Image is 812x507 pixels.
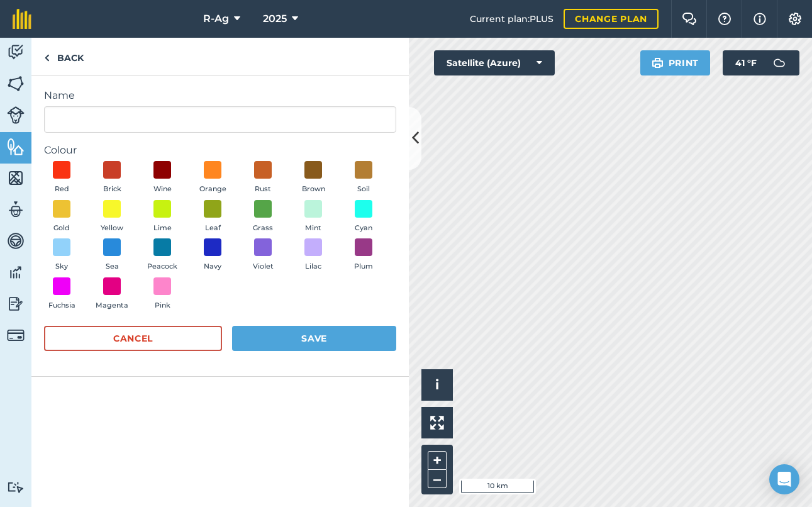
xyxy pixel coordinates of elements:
[7,200,25,219] img: svg+xml;base64,PD94bWwgdmVyc2lvbj0iMS4wIiBlbmNvZGluZz0idXRmLTgiPz4KPCEtLSBHZW5lcmF0b3I6IEFkb2JlIE...
[147,261,177,272] span: Peacock
[155,300,170,311] span: Pink
[754,11,766,26] img: svg+xml;base64,PHN2ZyB4bWxucz0iaHR0cDovL3d3dy53My5vcmcvMjAwMC9zdmciIHdpZHRoPSIxNyIgaGVpZ2h0PSIxNy...
[7,43,25,62] img: svg+xml;base64,PD94bWwgdmVyc2lvbj0iMS4wIiBlbmNvZGluZz0idXRmLTgiPz4KPCEtLSBHZW5lcmF0b3I6IEFkb2JlIE...
[53,223,70,234] span: Gold
[302,184,325,195] span: Brown
[94,238,130,272] button: Sea
[7,326,25,344] img: svg+xml;base64,PD94bWwgdmVyc2lvbj0iMS4wIiBlbmNvZGluZz0idXRmLTgiPz4KPCEtLSBHZW5lcmF0b3I6IEFkb2JlIE...
[44,161,79,195] button: Red
[55,261,68,272] span: Sky
[44,277,79,311] button: Fuchsia
[346,238,381,272] button: Plum
[203,11,229,26] span: R-Ag
[101,223,123,234] span: Yellow
[48,300,75,311] span: Fuchsia
[421,369,453,401] button: i
[640,50,711,75] button: Print
[7,231,25,250] img: svg+xml;base64,PD94bWwgdmVyc2lvbj0iMS4wIiBlbmNvZGluZz0idXRmLTgiPz4KPCEtLSBHZW5lcmF0b3I6IEFkb2JlIE...
[44,88,396,103] label: Name
[31,38,96,75] a: Back
[145,277,180,311] button: Pink
[769,464,799,494] div: Open Intercom Messenger
[735,50,757,75] span: 41 ° F
[717,13,732,25] img: A question mark icon
[195,161,230,195] button: Orange
[428,470,447,488] button: –
[103,184,121,195] span: Brick
[305,223,321,234] span: Mint
[44,200,79,234] button: Gold
[434,50,555,75] button: Satellite (Azure)
[44,238,79,272] button: Sky
[253,261,274,272] span: Violet
[94,161,130,195] button: Brick
[13,9,31,29] img: fieldmargin Logo
[253,223,273,234] span: Grass
[245,200,281,234] button: Grass
[296,161,331,195] button: Brown
[357,184,370,195] span: Soil
[7,137,25,156] img: svg+xml;base64,PHN2ZyB4bWxucz0iaHR0cDovL3d3dy53My5vcmcvMjAwMC9zdmciIHdpZHRoPSI1NiIgaGVpZ2h0PSI2MC...
[652,55,664,70] img: svg+xml;base64,PHN2ZyB4bWxucz0iaHR0cDovL3d3dy53My5vcmcvMjAwMC9zdmciIHdpZHRoPSIxOSIgaGVpZ2h0PSIyNC...
[195,238,230,272] button: Navy
[7,74,25,93] img: svg+xml;base64,PHN2ZyB4bWxucz0iaHR0cDovL3d3dy53My5vcmcvMjAwMC9zdmciIHdpZHRoPSI1NiIgaGVpZ2h0PSI2MC...
[94,277,130,311] button: Magenta
[354,261,373,272] span: Plum
[7,263,25,282] img: svg+xml;base64,PD94bWwgdmVyc2lvbj0iMS4wIiBlbmNvZGluZz0idXRmLTgiPz4KPCEtLSBHZW5lcmF0b3I6IEFkb2JlIE...
[199,184,226,195] span: Orange
[787,13,803,25] img: A cog icon
[106,261,119,272] span: Sea
[245,238,281,272] button: Violet
[153,223,172,234] span: Lime
[44,143,396,158] label: Colour
[145,161,180,195] button: Wine
[245,161,281,195] button: Rust
[346,200,381,234] button: Cyan
[430,416,444,430] img: Four arrows, one pointing top left, one top right, one bottom right and the last bottom left
[296,238,331,272] button: Lilac
[94,200,130,234] button: Yellow
[232,326,396,351] button: Save
[767,50,792,75] img: svg+xml;base64,PD94bWwgdmVyc2lvbj0iMS4wIiBlbmNvZGluZz0idXRmLTgiPz4KPCEtLSBHZW5lcmF0b3I6IEFkb2JlIE...
[55,184,69,195] span: Red
[263,11,287,26] span: 2025
[723,50,799,75] button: 41 °F
[96,300,128,311] span: Magenta
[435,377,439,393] span: i
[145,200,180,234] button: Lime
[145,238,180,272] button: Peacock
[7,169,25,187] img: svg+xml;base64,PHN2ZyB4bWxucz0iaHR0cDovL3d3dy53My5vcmcvMjAwMC9zdmciIHdpZHRoPSI1NiIgaGVpZ2h0PSI2MC...
[255,184,271,195] span: Rust
[7,294,25,313] img: svg+xml;base64,PD94bWwgdmVyc2lvbj0iMS4wIiBlbmNvZGluZz0idXRmLTgiPz4KPCEtLSBHZW5lcmF0b3I6IEFkb2JlIE...
[44,326,222,351] button: Cancel
[44,50,50,65] img: svg+xml;base64,PHN2ZyB4bWxucz0iaHR0cDovL3d3dy53My5vcmcvMjAwMC9zdmciIHdpZHRoPSI5IiBoZWlnaHQ9IjI0Ii...
[7,481,25,493] img: svg+xml;base64,PD94bWwgdmVyc2lvbj0iMS4wIiBlbmNvZGluZz0idXRmLTgiPz4KPCEtLSBHZW5lcmF0b3I6IEFkb2JlIE...
[564,9,659,29] a: Change plan
[346,161,381,195] button: Soil
[153,184,172,195] span: Wine
[355,223,372,234] span: Cyan
[296,200,331,234] button: Mint
[470,12,553,26] span: Current plan : PLUS
[195,200,230,234] button: Leaf
[7,106,25,124] img: svg+xml;base64,PD94bWwgdmVyc2lvbj0iMS4wIiBlbmNvZGluZz0idXRmLTgiPz4KPCEtLSBHZW5lcmF0b3I6IEFkb2JlIE...
[205,223,221,234] span: Leaf
[428,451,447,470] button: +
[682,13,697,25] img: Two speech bubbles overlapping with the left bubble in the forefront
[305,261,321,272] span: Lilac
[204,261,221,272] span: Navy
